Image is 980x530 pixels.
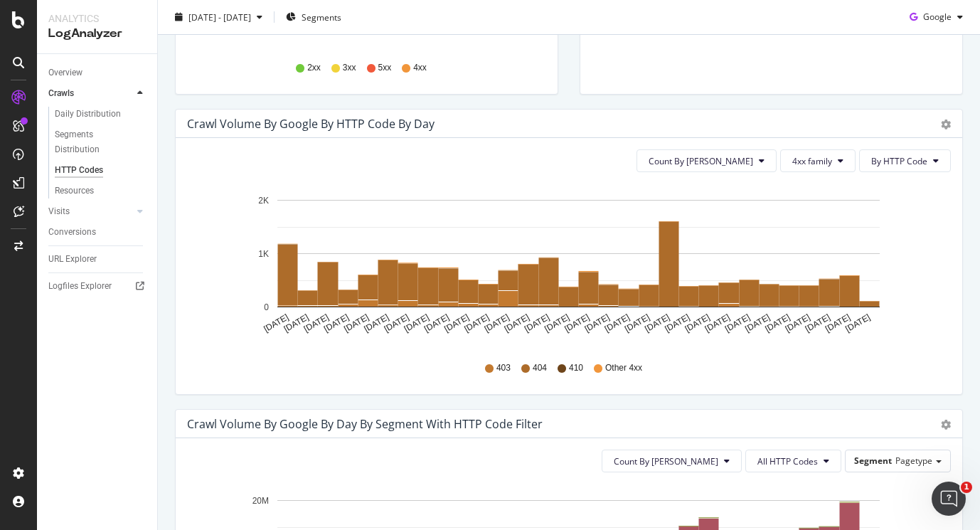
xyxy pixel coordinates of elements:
text: [DATE] [503,312,531,334]
text: [DATE] [583,312,612,334]
div: URL Explorer [48,252,97,267]
text: [DATE] [422,312,451,334]
text: [DATE] [643,312,671,334]
text: [DATE] [462,312,491,334]
span: [DATE] - [DATE] [188,11,251,23]
span: 4xx family [792,155,832,167]
a: Resources [55,184,147,198]
text: [DATE] [603,312,632,334]
div: gear [941,120,951,129]
span: 3xx [343,62,356,74]
button: 4xx family [780,149,856,172]
div: HTTP Codes [55,163,103,178]
text: [DATE] [623,312,651,334]
text: [DATE] [342,312,371,334]
text: [DATE] [282,312,311,334]
text: [DATE] [723,312,752,334]
span: 4xx [413,62,427,74]
text: [DATE] [663,312,691,334]
span: Segment [854,455,892,467]
iframe: Intercom live chat [932,482,966,516]
a: Conversions [48,225,147,240]
text: [DATE] [403,312,431,334]
text: [DATE] [523,312,551,334]
text: [DATE] [563,312,591,334]
div: LogAnalyzer [48,26,146,42]
div: Visits [48,204,70,219]
text: [DATE] [824,312,852,334]
span: All HTTP Codes [757,455,818,467]
text: [DATE] [302,312,331,334]
a: Segments Distribution [55,127,147,157]
div: Crawls [48,86,74,101]
span: 404 [533,362,547,374]
a: Logfiles Explorer [48,279,147,294]
span: Pagetype [895,455,932,467]
span: Count By Day [649,155,753,167]
div: Daily Distribution [55,107,121,122]
text: 0 [264,302,269,312]
text: [DATE] [543,312,571,334]
button: [DATE] - [DATE] [169,6,268,28]
span: Segments [302,11,341,23]
div: Resources [55,184,94,198]
span: 2xx [307,62,321,74]
button: All HTTP Codes [745,450,841,472]
text: [DATE] [483,312,511,334]
text: [DATE] [703,312,732,334]
text: [DATE] [262,312,290,334]
span: 403 [496,362,511,374]
text: [DATE] [784,312,812,334]
span: Google [923,11,952,23]
text: [DATE] [843,312,872,334]
text: [DATE] [763,312,792,334]
svg: A chart. [187,184,940,349]
text: [DATE] [383,312,411,334]
a: HTTP Codes [55,163,147,178]
div: gear [941,420,951,430]
span: By HTTP Code [871,155,927,167]
div: Analytics [48,11,146,26]
button: By HTTP Code [859,149,951,172]
div: Conversions [48,225,96,240]
text: 2K [258,196,269,206]
text: [DATE] [322,312,351,334]
a: Daily Distribution [55,107,147,122]
span: Count By Day [614,455,718,467]
text: [DATE] [683,312,712,334]
div: Crawl Volume by google by HTTP Code by Day [187,117,435,131]
a: URL Explorer [48,252,147,267]
button: Count By [PERSON_NAME] [637,149,777,172]
text: [DATE] [743,312,772,334]
span: 1 [961,482,972,493]
div: Segments Distribution [55,127,134,157]
span: 5xx [378,62,392,74]
div: Crawl Volume by google by Day by Segment with HTTP Code Filter [187,417,543,431]
text: 1K [258,249,269,259]
text: 20M [252,496,269,506]
text: [DATE] [362,312,390,334]
span: Other 4xx [605,362,642,374]
div: Logfiles Explorer [48,279,112,294]
button: Segments [280,6,347,28]
button: Google [904,6,969,28]
a: Visits [48,204,133,219]
button: Count By [PERSON_NAME] [602,450,742,472]
div: Overview [48,65,82,80]
span: 410 [569,362,583,374]
a: Overview [48,65,147,80]
a: Crawls [48,86,133,101]
text: [DATE] [442,312,471,334]
text: [DATE] [804,312,832,334]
